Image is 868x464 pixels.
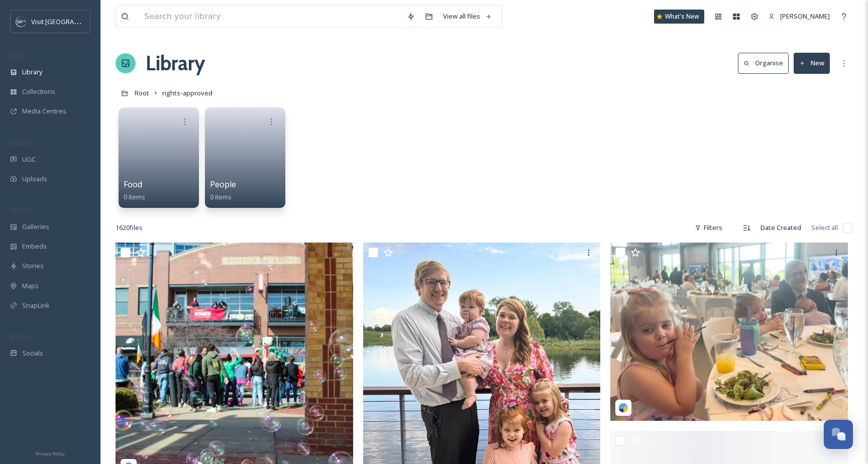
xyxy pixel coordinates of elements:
[10,333,30,340] span: SOCIALS
[10,52,28,59] span: MEDIA
[146,48,205,78] a: Library
[135,87,149,99] a: Root
[738,53,789,73] button: Organise
[22,155,36,164] span: UGC
[10,139,32,147] span: COLLECT
[794,53,830,73] button: New
[210,179,236,190] span: People
[824,420,853,449] button: Open Chat
[654,10,704,24] a: What's New
[135,88,149,97] span: Root
[811,223,838,233] span: Select all
[16,17,26,27] img: c3es6xdrejuflcaqpovn.png
[36,450,65,457] span: Privacy Policy
[36,447,65,459] a: Privacy Policy
[22,261,44,271] span: Stories
[124,192,145,201] span: 0 items
[22,281,39,291] span: Maps
[22,67,42,77] span: Library
[210,192,232,201] span: 0 items
[162,87,212,99] a: rights-approved
[210,180,236,201] a: People0 items
[690,218,727,238] div: Filters
[618,403,628,413] img: snapsea-logo.png
[22,242,47,251] span: Embeds
[116,223,143,233] span: 1620 file s
[22,301,50,310] span: SnapLink
[22,222,49,231] span: Galleries
[162,88,212,97] span: rights-approved
[124,179,142,190] span: Food
[755,218,806,238] div: Date Created
[780,12,830,21] span: [PERSON_NAME]
[738,53,794,73] a: Organise
[610,243,848,421] img: c535f160-7d2c-af94-9d74-6157b870913a.jpg
[139,6,402,28] input: Search your library
[438,7,497,26] a: View all files
[10,206,33,214] span: WIDGETS
[22,87,55,96] span: Collections
[124,180,145,201] a: Food0 items
[31,17,109,26] span: Visit [GEOGRAPHIC_DATA]
[22,106,66,116] span: Media Centres
[22,174,47,184] span: Uploads
[764,7,835,26] a: [PERSON_NAME]
[22,349,43,358] span: Socials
